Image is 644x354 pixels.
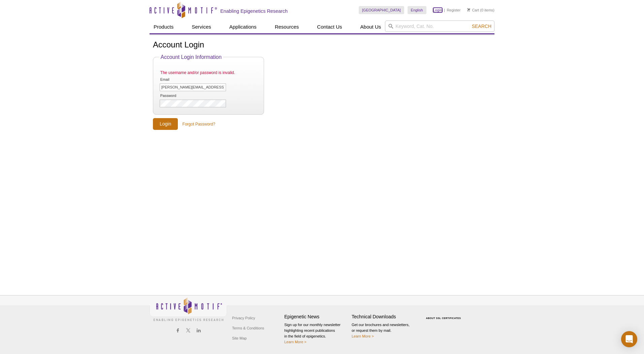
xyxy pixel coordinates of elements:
a: Login [433,8,442,12]
button: Search [470,23,493,29]
a: Privacy Policy [230,313,257,323]
h2: Enabling Epigenetics Research [220,8,288,14]
label: Email [160,77,194,82]
a: Learn More > [284,340,307,344]
li: The username and/or password is invalid. [160,69,257,76]
table: Click to Verify - This site chose Symantec SSL for secure e-commerce and confidential communicati... [419,307,470,322]
input: Keyword, Cat. No. [385,21,494,32]
a: Terms & Conditions [230,323,266,333]
a: Services [188,21,215,33]
h4: Technical Downloads [352,314,416,320]
a: About Us [356,21,385,33]
label: Password [160,94,194,98]
a: Learn More > [352,334,374,338]
a: [GEOGRAPHIC_DATA] [359,6,404,14]
a: Applications [225,21,261,33]
a: Site Map [230,333,248,343]
li: (0 items) [467,6,494,14]
img: Your Cart [467,8,470,11]
a: Forgot Password? [183,121,215,127]
a: English [408,6,426,14]
span: Search [472,24,491,29]
a: Resources [271,21,303,33]
a: ABOUT SSL CERTIFICATES [426,317,461,319]
h4: Epigenetic News [284,314,348,320]
img: Active Motif, [150,295,227,323]
a: Cart [467,8,479,12]
a: Products [150,21,178,33]
p: Get our brochures and newsletters, or request them by mail. [352,322,416,339]
p: Sign up for our monthly newsletter highlighting recent publications in the field of epigenetics. [284,322,348,345]
h1: Account Login [153,40,491,50]
li: | [444,6,445,14]
a: Contact Us [313,21,346,33]
div: Open Intercom Messenger [621,331,637,347]
input: Login [153,118,178,130]
legend: Account Login Information [159,54,223,60]
a: Register [447,8,460,12]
